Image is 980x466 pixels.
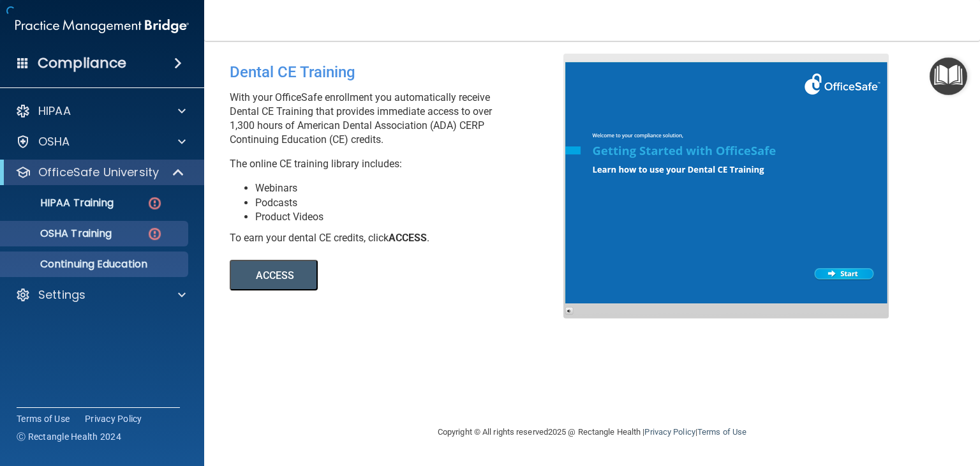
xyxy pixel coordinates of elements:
li: Podcasts [255,196,573,210]
button: Open Resource Center [930,57,967,95]
div: Copyright © All rights reserved 2025 @ Rectangle Health | | [359,412,825,453]
span: Ⓒ Rectangle Health 2024 [17,430,121,443]
p: The online CE training library includes: [230,157,573,171]
a: Privacy Policy [85,412,142,425]
a: Terms of Use [17,412,70,425]
img: danger-circle.6113f641.png [147,226,163,242]
img: PMB logo [15,13,189,39]
li: Product Videos [255,210,573,224]
p: Continuing Education [8,258,182,271]
a: Privacy Policy [644,427,695,437]
a: Terms of Use [697,427,746,437]
p: HIPAA Training [8,197,114,209]
a: Settings [15,287,186,303]
a: OSHA [15,134,186,149]
p: HIPAA [38,103,71,119]
li: Webinars [255,181,573,195]
p: OfficeSafe University [38,165,159,180]
p: Settings [38,287,85,303]
a: OfficeSafe University [15,165,185,180]
div: To earn your dental CE credits, click . [230,231,573,245]
p: With your OfficeSafe enrollment you automatically receive Dental CE Training that provides immedi... [230,91,573,147]
p: OSHA Training [8,227,112,240]
img: danger-circle.6113f641.png [147,195,163,211]
button: ACCESS [230,260,318,290]
p: OSHA [38,134,70,149]
a: HIPAA [15,103,186,119]
a: ACCESS [230,271,579,281]
div: Dental CE Training [230,54,573,91]
iframe: Drift Widget Chat Controller [760,376,965,426]
b: ACCESS [389,232,427,244]
h4: Compliance [38,54,126,72]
